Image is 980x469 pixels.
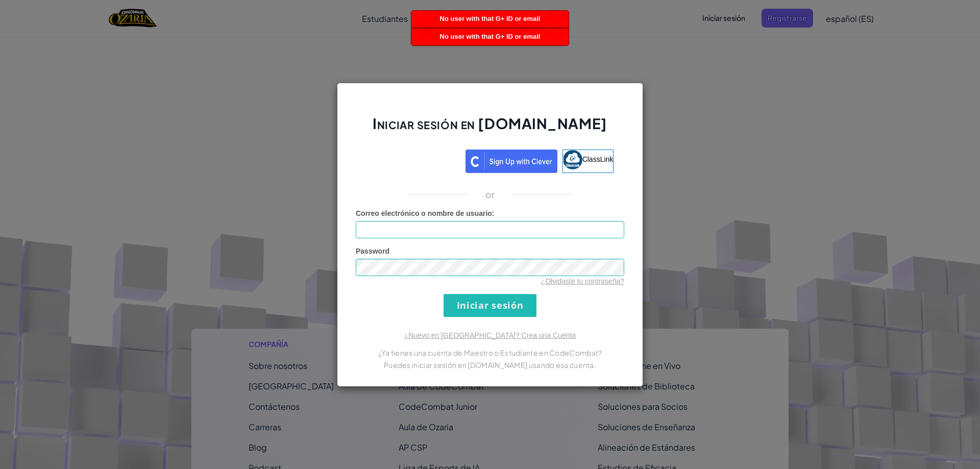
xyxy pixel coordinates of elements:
[440,33,541,40] span: No user with that G+ ID or email
[541,277,624,285] a: ¿Olvidaste tu contraseña?
[361,149,465,171] iframe: Sign in with Google Button
[582,155,614,163] span: ClassLink
[444,294,536,317] input: Iniciar sesión
[356,247,389,255] span: Password
[356,208,495,218] label: :
[563,150,582,169] img: classlink-logo-small.png
[485,188,495,201] p: or
[465,150,557,173] img: clever_sso_button@2x.png
[356,209,492,217] span: Correo electrónico o nombre de usuario
[356,359,624,371] p: Puedes iniciar sesión en [DOMAIN_NAME] usando esa cuenta.
[440,15,541,22] span: No user with that G+ ID or email
[356,114,624,143] h2: Iniciar sesión en [DOMAIN_NAME]
[404,331,576,339] a: ¿Nuevo en [GEOGRAPHIC_DATA]? Crea una Cuenta
[356,347,624,359] p: ¿Ya tienes una cuenta de Maestro o Estudiante en CodeCombat?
